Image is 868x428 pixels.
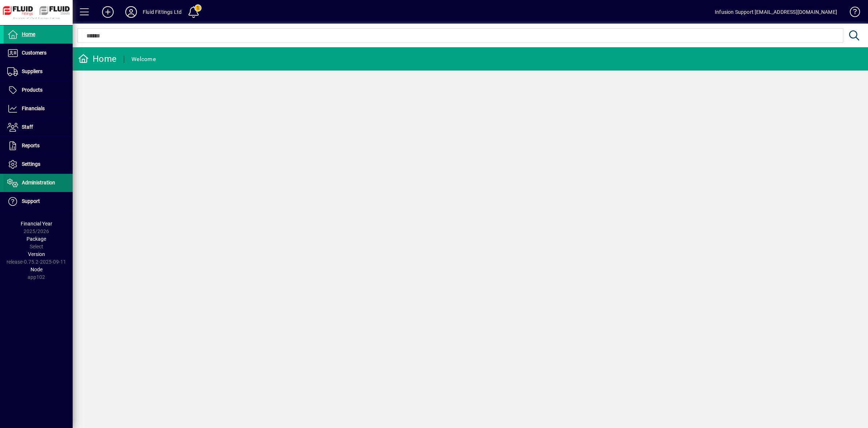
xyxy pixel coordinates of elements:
[4,174,73,192] a: Administration
[131,53,156,65] div: Welcome
[4,137,73,155] a: Reports
[4,118,73,136] a: Staff
[22,124,33,130] span: Staff
[119,5,143,19] button: Profile
[22,105,45,111] span: Financials
[4,81,73,99] a: Products
[22,180,55,185] span: Administration
[715,6,837,18] div: Infusion Support [EMAIL_ADDRESS][DOMAIN_NAME]
[28,251,45,257] span: Version
[22,50,46,56] span: Customers
[27,236,46,242] span: Package
[22,87,42,93] span: Products
[844,1,859,25] a: Knowledge Base
[4,44,73,62] a: Customers
[22,143,40,148] span: Reports
[22,31,35,37] span: Home
[96,5,119,19] button: Add
[4,155,73,173] a: Settings
[143,6,182,18] div: Fluid Fittings Ltd
[4,100,73,118] a: Financials
[78,53,117,65] div: Home
[21,221,52,227] span: Financial Year
[22,161,40,167] span: Settings
[22,68,42,74] span: Suppliers
[4,192,73,211] a: Support
[4,63,73,81] a: Suppliers
[22,198,40,204] span: Support
[31,267,42,272] span: Node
